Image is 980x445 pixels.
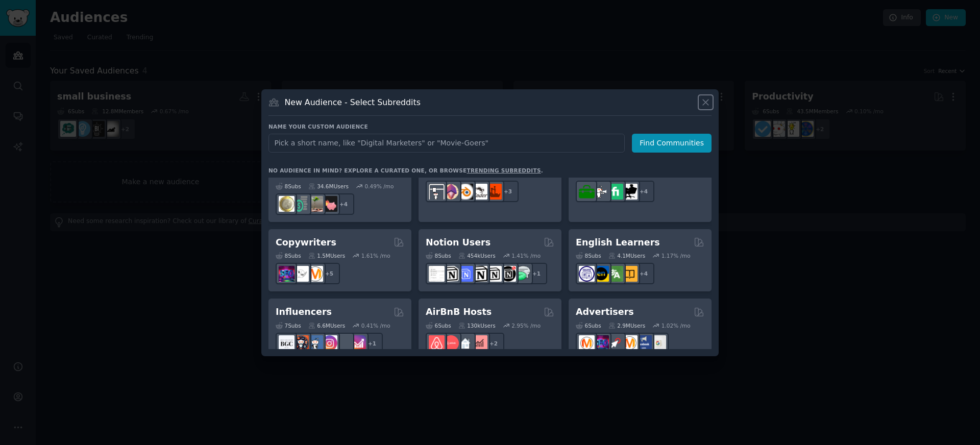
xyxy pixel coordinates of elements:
img: influencermarketing [336,335,352,351]
h2: Influencers [276,306,332,318]
h2: AirBnB Hosts [426,306,492,318]
img: 3Dmodeling [443,184,459,200]
div: + 3 [497,181,519,202]
img: InstagramMarketing [322,335,337,351]
img: PPC [607,335,623,351]
div: 1.02 % /mo [661,322,691,329]
div: 7 Sub s [276,322,301,329]
img: Fire [307,196,323,212]
div: 454k Users [458,252,496,259]
img: forhire [579,184,595,200]
div: 8 Sub s [576,252,601,259]
img: fatFIRE [322,196,337,212]
div: 34.6M Users [308,183,349,190]
img: airbnb_hosts [429,335,445,351]
img: Fiverr [607,184,623,200]
img: NotionPromote [514,266,530,282]
img: BestNotionTemplates [500,266,516,282]
div: No audience in mind? Explore a curated one, or browse . [268,167,543,174]
div: 0.49 % /mo [365,183,394,190]
img: FinancialPlanning [293,196,309,212]
div: 1.41 % /mo [511,252,541,259]
img: ender3 [472,184,487,200]
div: 2.9M Users [608,322,646,329]
div: 1.61 % /mo [361,252,390,259]
img: FixMyPrint [486,184,502,200]
input: Pick a short name, like "Digital Marketers" or "Movie-Goers" [268,134,625,153]
img: LearnEnglishOnReddit [622,266,638,282]
div: + 1 [361,333,383,354]
img: FreeNotionTemplates [457,266,473,282]
div: + 4 [633,263,654,284]
img: Freelancers [622,184,638,200]
div: 6.6M Users [308,322,346,329]
div: 1.17 % /mo [661,252,691,259]
img: freelance_forhire [593,184,609,200]
img: marketing [579,335,595,351]
div: 2.95 % /mo [511,322,541,329]
div: + 1 [526,263,547,284]
img: socialmedia [293,335,309,351]
img: EnglishLearning [593,266,609,282]
div: 8 Sub s [276,183,301,190]
img: languagelearning [579,266,595,282]
div: + 4 [333,193,354,215]
img: SEO [593,335,609,351]
div: 130k Users [458,322,496,329]
h2: Copywriters [276,236,336,249]
img: NotionGeeks [472,266,487,282]
img: rentalproperties [457,335,473,351]
img: blender [457,184,473,200]
div: 1.5M Users [308,252,346,259]
div: + 2 [483,333,504,354]
div: 4.1M Users [608,252,646,259]
h3: New Audience - Select Subreddits [285,97,421,108]
img: language_exchange [607,266,623,282]
div: 8 Sub s [426,252,451,259]
img: 3Dprinting [429,184,445,200]
img: SEO [279,266,295,282]
div: 6 Sub s [426,322,451,329]
img: BeautyGuruChatter [279,335,295,351]
h2: English Learners [576,236,660,249]
h2: Notion Users [426,236,491,249]
img: KeepWriting [293,266,309,282]
div: 6 Sub s [576,322,601,329]
img: AirBnBInvesting [472,335,487,351]
img: content_marketing [307,266,323,282]
img: Notiontemplates [429,266,445,282]
img: Instagram [307,335,323,351]
img: FacebookAds [636,335,652,351]
img: UKPersonalFinance [279,196,295,212]
img: notioncreations [443,266,459,282]
img: googleads [650,335,666,351]
div: + 4 [633,181,654,202]
img: InstagramGrowthTips [350,335,366,351]
div: 0.41 % /mo [361,322,390,329]
h2: Advertisers [576,306,634,318]
div: + 5 [318,263,340,284]
h3: Name your custom audience [268,123,712,130]
img: advertising [622,335,638,351]
img: AskNotion [486,266,502,282]
div: 8 Sub s [276,252,301,259]
a: trending subreddits [467,167,541,174]
button: Find Communities [632,134,712,153]
img: AirBnBHosts [443,335,459,351]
